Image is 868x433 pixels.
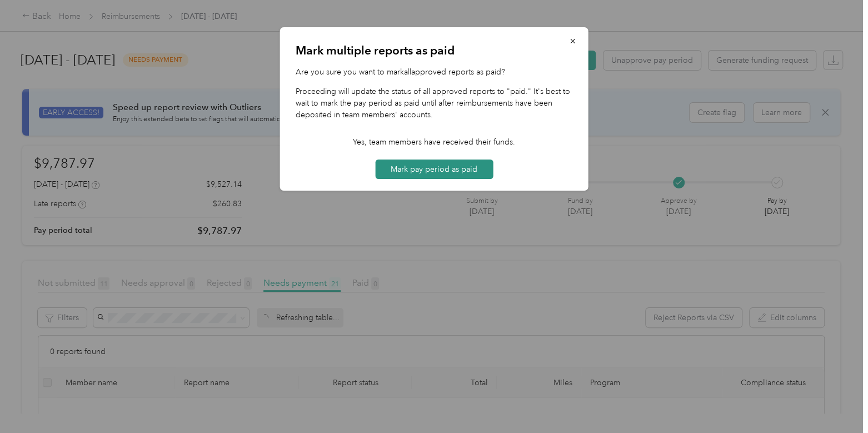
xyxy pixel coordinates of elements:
[296,66,573,78] p: Are you sure you want to mark all approved reports as paid?
[296,86,573,121] p: Proceeding will update the status of all approved reports to "paid." It's best to wait to mark th...
[353,136,515,148] p: Yes, team members have received their funds.
[296,43,573,58] p: Mark multiple reports as paid
[375,160,493,179] button: Mark pay period as paid
[806,371,868,433] iframe: Everlance-gr Chat Button Frame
